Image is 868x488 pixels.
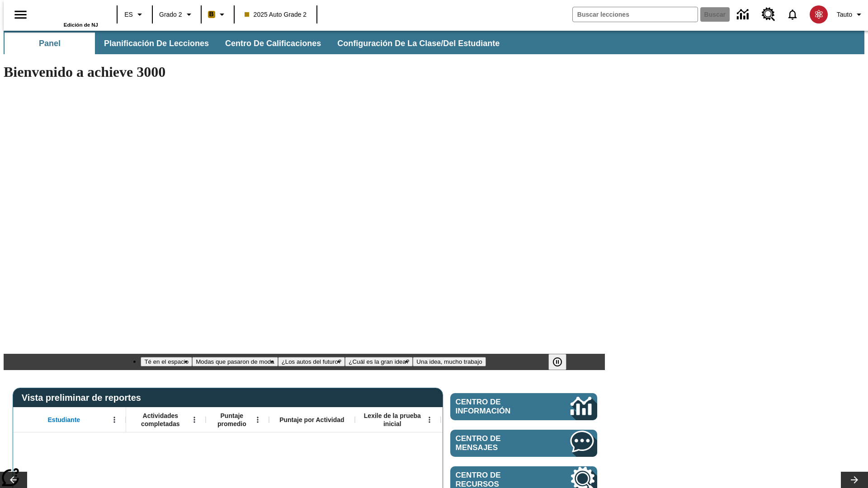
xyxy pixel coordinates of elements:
[108,413,121,427] button: Abrir menú
[39,3,98,28] div: Portada
[456,398,540,416] span: Centro de información
[22,393,146,403] span: Vista preliminar de reportes
[192,357,278,366] button: Diapositiva 2 Modas que pasaron de moda
[5,33,95,54] button: Panel
[210,412,254,428] span: Puntaje promedio
[204,6,231,23] button: Boost El color de la clase es anaranjado claro. Cambiar el color de la clase.
[209,9,214,20] span: B
[141,357,192,366] button: Diapositiva 1 Té en el espacio
[120,6,149,23] button: Lenguaje: ES, Selecciona un idioma
[330,33,507,54] button: Configuración de la clase/del estudiante
[64,22,98,28] span: Edición de NJ
[159,10,182,19] span: Grado 2
[731,2,756,27] a: Centro de información
[39,4,98,22] a: Portada
[225,38,321,49] span: Centro de calificaciones
[548,354,566,370] button: Pausar
[413,357,486,366] button: Diapositiva 5 Una idea, mucho trabajo
[450,430,597,457] a: Centro de mensajes
[423,413,436,427] button: Abrir menú
[279,416,344,424] span: Puntaje por Actividad
[39,38,61,49] span: Panel
[188,413,201,427] button: Abrir menú
[156,6,198,23] button: Grado: Grado 2, Elige un grado
[218,33,328,54] button: Centro de calificaciones
[756,2,781,27] a: Centro de recursos, Se abrirá en una pestaña nueva.
[48,416,80,424] span: Estudiante
[456,434,543,452] span: Centro de mensajes
[810,5,828,23] img: avatar image
[781,3,804,26] a: Notificaciones
[345,357,413,366] button: Diapositiva 4 ¿Cuál es la gran idea?
[97,33,216,54] button: Planificación de lecciones
[359,412,425,428] span: Lexile de la prueba inicial
[124,10,133,19] span: ES
[278,357,345,366] button: Diapositiva 3 ¿Los autos del futuro?
[450,393,597,420] a: Centro de información
[7,1,34,28] button: Abrir el menú lateral
[245,10,307,19] span: 2025 Auto Grade 2
[548,354,576,370] div: Pausar
[4,31,864,54] div: Subbarra de navegación
[104,38,209,49] span: Planificación de lecciones
[804,3,833,26] button: Escoja un nuevo avatar
[573,7,698,22] input: Buscar campo
[131,412,190,428] span: Actividades completadas
[251,413,264,427] button: Abrir menú
[4,64,605,80] h1: Bienvenido a achieve 3000
[841,472,868,488] button: Carrusel de lecciones, seguir
[837,10,852,19] span: Tauto
[337,38,500,49] span: Configuración de la clase/del estudiante
[4,33,508,54] div: Subbarra de navegación
[833,6,868,23] button: Perfil/Configuración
